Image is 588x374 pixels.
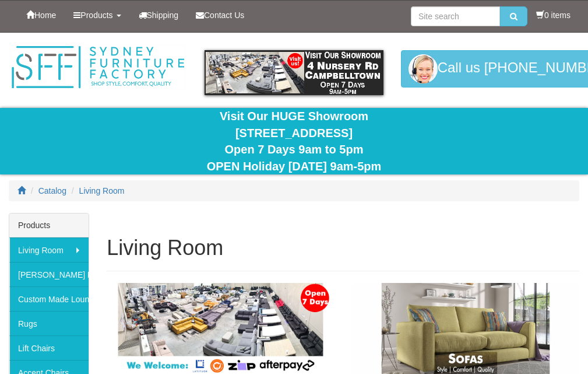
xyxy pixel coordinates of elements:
[147,11,179,20] span: Shipping
[9,335,89,360] a: Lift Chairs
[187,1,253,30] a: Contact Us
[38,186,66,195] a: Catalog
[536,9,571,21] li: 0 items
[204,11,244,20] span: Contact Us
[34,11,56,20] span: Home
[9,44,187,90] img: Sydney Furniture Factory
[107,283,334,373] img: Lounges
[80,11,112,20] span: Products
[411,6,500,26] input: Site search
[79,186,125,195] a: Living Room
[130,1,188,30] a: Shipping
[9,214,89,237] div: Products
[9,262,89,286] a: [PERSON_NAME] Furniture
[9,311,89,335] a: Rugs
[107,236,579,260] h1: Living Room
[65,1,129,30] a: Products
[9,286,89,311] a: Custom Made Lounges
[9,108,579,174] div: Visit Our HUGE Showroom [STREET_ADDRESS] Open 7 Days 9am to 5pm OPEN Holiday [DATE] 9am-5pm
[17,1,65,30] a: Home
[205,50,383,95] img: showroom.gif
[9,237,89,262] a: Living Room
